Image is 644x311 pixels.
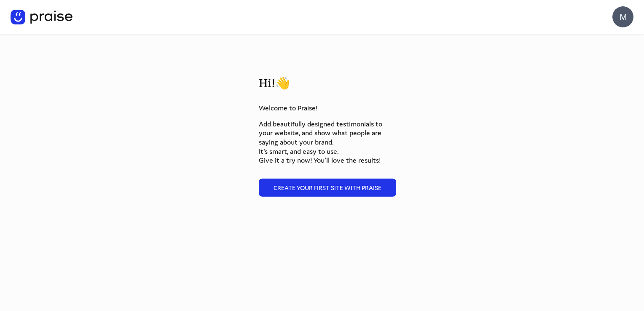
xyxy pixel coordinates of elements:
[259,75,385,90] div: Hi!
[30,10,72,24] img: logo-type
[275,75,290,90] span: hand icon
[259,104,317,113] span: Welcome to Praise!
[259,178,396,196] button: Create your first site with Praise
[259,119,385,165] span: Add beautifully designed testimonials to your website, and show what people are saying about your...
[11,10,25,24] img: logo
[612,6,633,27] div: M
